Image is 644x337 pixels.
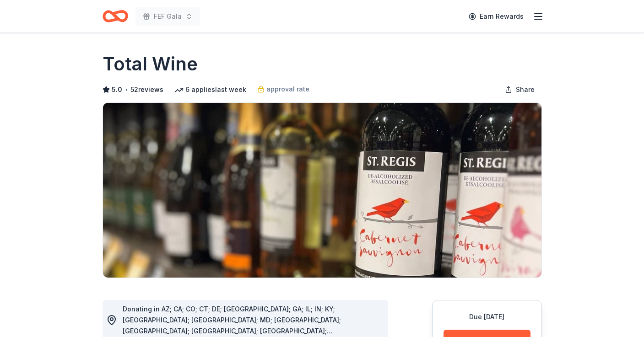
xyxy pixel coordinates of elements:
[103,103,541,278] img: Image for Total Wine
[266,84,309,95] span: approval rate
[135,7,200,26] button: FEF Gala
[103,51,198,77] h1: Total Wine
[498,80,542,99] button: Share
[516,84,535,95] span: Share
[124,86,128,93] span: •
[154,11,182,22] span: FEF Gala
[257,84,309,95] a: approval rate
[444,311,530,322] div: Due [DATE]
[463,8,529,25] a: Earn Rewards
[112,84,122,95] span: 5.0
[103,5,128,27] a: Home
[130,84,163,95] button: 52reviews
[174,84,246,95] div: 6 applies last week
